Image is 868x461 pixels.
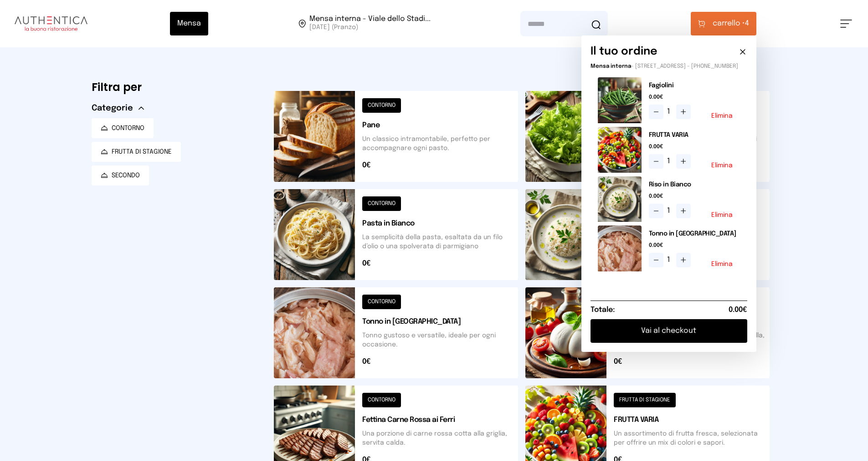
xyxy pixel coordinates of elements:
[713,18,749,29] span: 4
[598,127,642,173] img: media
[92,142,181,162] button: FRUTTA DI STAGIONE
[170,12,208,35] button: Mensa
[92,102,144,115] button: Categorie
[649,180,740,189] h2: Riso in Bianco
[649,94,740,101] span: 0.00€
[591,319,747,343] button: Vai al checkout
[92,102,133,115] span: Categorie
[92,80,259,95] h6: Filtra per
[711,113,733,119] button: Elimina
[649,130,740,140] h2: FRUTTA VARIA
[92,165,149,185] button: SECONDO
[649,193,740,200] span: 0.00€
[649,242,740,249] span: 0.00€
[667,106,673,117] span: 1
[598,77,642,123] img: media
[649,143,740,150] span: 0.00€
[92,118,154,138] button: CONTORNO
[112,171,140,180] span: SECONDO
[112,147,172,156] span: FRUTTA DI STAGIONE
[713,18,745,29] span: carrello •
[598,225,642,271] img: media
[15,16,87,31] img: logo.8f33a47.png
[691,12,756,35] button: carrello •4
[112,124,144,133] span: CONTORNO
[711,261,733,267] button: Elimina
[598,176,642,222] img: media
[667,205,673,216] span: 1
[309,23,431,32] span: [DATE] (Pranzo)
[667,255,673,266] span: 1
[591,45,657,59] h6: Il tuo ordine
[649,81,740,90] h2: Fagiolini
[309,15,431,32] span: Viale dello Stadio, 77, 05100 Terni TR, Italia
[591,63,747,70] p: - [STREET_ADDRESS] - [PHONE_NUMBER]
[711,162,733,169] button: Elimina
[591,305,615,316] h6: Totale:
[649,229,740,238] h2: Tonno in [GEOGRAPHIC_DATA]
[591,64,631,69] span: Mensa interna
[667,156,673,167] span: 1
[711,212,733,218] button: Elimina
[729,305,747,316] span: 0.00€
